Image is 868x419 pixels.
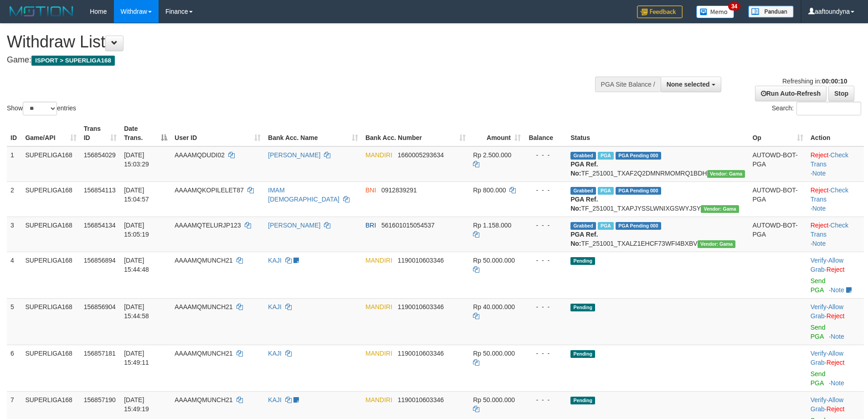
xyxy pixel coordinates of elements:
span: Marked by aafsoycanthlai [598,152,614,160]
span: [DATE] 15:44:48 [124,257,149,273]
span: PGA Pending [616,152,661,160]
a: Reject [827,312,845,320]
span: 34 [728,2,740,10]
span: Pending [570,304,595,311]
span: MANDIRI [365,303,392,310]
span: Grabbed [570,152,596,160]
td: SUPERLIGA168 [21,252,80,298]
div: - - - [528,186,563,195]
span: AAAAMQKOPILELET87 [175,186,244,194]
a: Verify [811,396,827,403]
span: [DATE] 15:49:19 [124,396,149,413]
span: · [811,350,843,366]
td: SUPERLIGA168 [21,345,80,391]
span: Marked by aafsengchandara [598,222,614,230]
a: Reject [827,405,845,413]
label: Search: [772,102,861,115]
span: Pending [570,397,595,404]
a: Check Trans [811,186,848,203]
span: 156857190 [84,396,116,403]
span: Pending [570,257,595,265]
a: Note [812,170,826,177]
a: Note [831,379,844,387]
span: 156856904 [84,303,116,310]
a: Send PGA [811,324,826,340]
span: 156856894 [84,257,116,264]
td: 4 [7,252,21,298]
td: TF_251001_TXALZ1EHCF73WFI4BXBV [567,217,749,252]
span: [DATE] 15:04:57 [124,186,149,203]
td: · · [807,146,864,182]
td: 6 [7,345,21,391]
span: MANDIRI [365,350,392,357]
td: SUPERLIGA168 [21,217,80,252]
a: Run Auto-Refresh [755,86,827,101]
td: · · [807,252,864,298]
th: Balance [524,120,567,146]
a: [PERSON_NAME] [268,151,320,159]
a: Reject [827,359,845,366]
div: - - - [528,150,563,160]
th: Bank Acc. Number: activate to sort column ascending [362,120,469,146]
span: · [811,396,843,413]
span: MANDIRI [365,151,392,159]
th: User ID: activate to sort column ascending [171,120,264,146]
td: SUPERLIGA168 [21,181,80,217]
td: AUTOWD-BOT-PGA [749,146,806,182]
img: Feedback.jpg [637,5,683,18]
a: Allow Grab [811,303,843,320]
strong: 00:00:10 [822,78,847,85]
th: Trans ID: activate to sort column ascending [80,120,120,146]
td: TF_251001_TXAF2Q2DMNRMOMRQ1BDH [567,146,749,182]
label: Show entries [7,102,76,115]
span: Pending [570,350,595,358]
span: Copy 561601015054537 to clipboard [381,222,435,229]
span: Rp 50.000.000 [473,350,515,357]
th: Game/API: activate to sort column ascending [21,120,80,146]
span: AAAAMQTELURJP123 [175,222,241,229]
h1: Withdraw List [7,33,570,51]
td: 5 [7,298,21,345]
th: Bank Acc. Name: activate to sort column ascending [264,120,362,146]
th: Status [567,120,749,146]
span: MANDIRI [365,396,392,403]
h4: Game: [7,56,570,65]
a: Note [812,205,826,212]
div: - - - [528,349,563,358]
span: Copy 1190010603346 to clipboard [398,257,444,264]
a: KAJI [268,396,282,403]
span: Grabbed [570,222,596,230]
img: MOTION_logo.png [7,5,76,18]
span: [DATE] 15:44:58 [124,303,149,320]
th: ID [7,120,21,146]
span: 156857181 [84,350,116,357]
span: [DATE] 15:05:19 [124,222,149,238]
b: PGA Ref. No: [570,196,598,212]
th: Date Trans.: activate to sort column descending [120,120,171,146]
span: PGA Pending [616,187,661,195]
a: Verify [811,257,827,264]
div: - - - [528,395,563,404]
span: · [811,303,843,320]
td: 3 [7,217,21,252]
a: Reject [811,151,829,159]
select: Showentries [23,102,57,115]
span: Rp 2.500.000 [473,151,511,159]
img: Button%20Memo.svg [696,5,734,18]
a: KAJI [268,303,282,310]
span: BNI [365,186,376,194]
a: Allow Grab [811,396,843,413]
span: 156854134 [84,222,116,229]
td: TF_251001_TXAPJYSSLWNIXGSWYJSY [567,181,749,217]
b: PGA Ref. No: [570,231,598,247]
a: Allow Grab [811,350,843,366]
a: Check Trans [811,222,848,238]
span: AAAAMQMUNCH21 [175,396,233,403]
a: Verify [811,350,827,357]
span: [DATE] 15:03:29 [124,151,149,168]
th: Amount: activate to sort column ascending [469,120,524,146]
td: 2 [7,181,21,217]
span: Marked by aafchhiseyha [598,187,614,195]
span: AAAAMQMUNCH21 [175,257,233,264]
a: Send PGA [811,370,826,387]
